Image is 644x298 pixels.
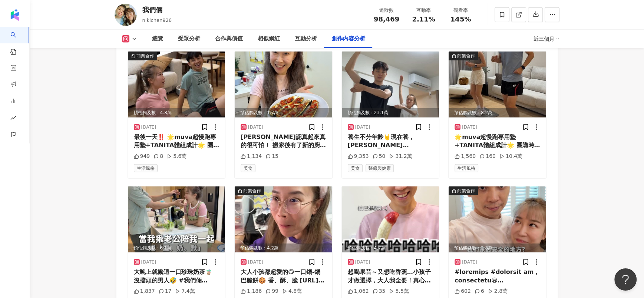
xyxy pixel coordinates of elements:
div: 最後一天‼️ 🌟muva超慢跑專用墊+TANITA體組成計🌟 團購時間：114/8/23-114/8/31 購買連結：[URL][DOMAIN_NAME] 團購品項： 日本🇯🇵TANITA「BC... [134,133,219,150]
div: 15 [265,153,278,160]
div: 商業合作 [457,187,475,195]
img: post-image [449,52,546,117]
div: 160 [479,153,496,160]
div: post-image商業合作預估觸及數：2.8萬 [449,186,546,252]
div: 創作內容分析 [332,34,365,43]
div: [DATE] [248,259,263,265]
div: 想喝果昔～又想吃香蕉…小孩子才做選擇，大人我全要！真心美賣！但確實感覺哪裡怪怪的… #我們倆[PERSON_NAME] #好好笑 [348,268,433,285]
div: 預估觸及數：4.8萬 [128,108,225,117]
img: post-image [449,186,546,252]
div: 9,353 [348,153,369,160]
div: post-image預估觸及數：6.1萬 [128,186,225,252]
div: 50 [373,153,386,160]
div: [DATE] [141,124,156,130]
div: 10.4萬 [499,153,522,160]
div: 5.6萬 [167,153,186,160]
div: 35 [373,288,386,295]
div: 總覽 [152,34,163,43]
div: 相似網紅 [258,34,280,43]
div: 31.2萬 [389,153,412,160]
div: 602 [455,288,471,295]
div: 預估觸及數：6.1萬 [128,244,225,253]
span: 98,469 [374,15,399,23]
div: 合作與價值 [215,34,243,43]
span: 醫療與健康 [366,164,394,172]
div: [PERSON_NAME]認真起來真的很可怕！ 搬家後有了新的廚房，我們開始增加自己煮飯的次數 因為常常吃外面，真的會有種『不知道還能吃什麼』的感覺 這讓原本不常下廚的[PERSON_NAME]... [241,133,326,150]
div: 商業合作 [243,187,261,195]
div: 6 [475,288,484,295]
div: 互動分析 [295,34,317,43]
span: 2.11% [412,16,435,23]
div: post-image預估觸及數：4.7萬 [342,186,439,252]
div: #loremips #dolorsit am，consectetu😅 adipiscingelit❌ 🔒 seddoei「tempo」！ incididu，utlabore， etdolorem... [455,268,540,285]
div: 2.8萬 [488,288,508,295]
div: 預估觸及數：4.2萬 [235,244,332,253]
span: rise [10,110,16,127]
img: post-image [128,52,225,117]
div: 觀看率 [447,7,475,14]
div: 17 [159,288,172,295]
div: 1,560 [455,153,476,160]
div: 949 [134,153,150,160]
div: post-image預估觸及數：23.1萬 [342,52,439,117]
div: 商業合作 [136,52,154,60]
div: 4.8萬 [282,288,302,295]
div: 我們倆 [142,5,172,14]
img: logo icon [9,9,21,21]
img: post-image [342,52,439,117]
div: 大晚上就饞這一口珍珠奶茶🧋 沒擋頭的男人🤣 #我們倆rickynina [134,268,219,285]
div: 8 [153,153,163,160]
div: 99 [265,288,278,295]
div: 預估觸及數：1.7萬 [235,108,332,117]
div: [DATE] [462,259,477,265]
div: [DATE] [462,124,477,130]
div: 7.4萬 [175,288,195,295]
div: 1,134 [241,153,262,160]
div: 預估觸及數：4.7萬 [342,244,439,253]
span: 生活風格 [134,164,158,172]
div: post-image商業合作預估觸及數：4.8萬 [128,52,225,117]
div: 近三個月 [534,33,559,45]
div: [DATE] [141,259,156,265]
div: post-image預估觸及數：1.7萬 [235,52,332,117]
div: 🌟muva超慢跑專用墊+TANITA體組成計🌟 團購時間：114/8/23-114/8/31 購買連結：[URL][DOMAIN_NAME] 團購品項： 日本🇯🇵TANITA「BC-771體脂機... [455,133,540,150]
div: 5.5萬 [389,288,409,295]
span: nikichen926 [142,17,172,23]
div: 大人小孩都超愛的😋一口鍋-鍋巴脆餅🍪 香、酥、脆 [URL][DOMAIN_NAME] 嚴選台灣優良米，純手工新鮮現做出貨🚚💨 連結在首頁下方或精選限動 找不到連結的留言➕1 私訊你們唷！ 最近... [241,268,326,285]
img: KOL Avatar [115,4,137,26]
img: post-image [128,186,225,252]
img: post-image [235,186,332,252]
div: [DATE] [355,124,370,130]
span: 美食 [241,164,255,172]
div: 預估觸及數：23.1萬 [342,108,439,117]
div: 預估觸及數：8.2萬 [449,108,546,117]
div: 追蹤數 [373,7,401,14]
div: 1,062 [348,288,369,295]
span: 生活風格 [455,164,478,172]
div: 受眾分析 [178,34,200,43]
span: 145% [450,16,471,23]
div: 商業合作 [457,52,475,60]
div: 互動率 [410,7,438,14]
iframe: Help Scout Beacon - Open [614,268,637,291]
a: search [10,27,25,56]
div: post-image商業合作預估觸及數：8.2萬 [449,52,546,117]
div: post-image商業合作預估觸及數：4.2萬 [235,186,332,252]
div: 預估觸及數：2.8萬 [449,244,546,253]
img: post-image [342,186,439,252]
div: [DATE] [248,124,263,130]
span: 美食 [348,164,363,172]
div: 1,837 [134,288,155,295]
div: [DATE] [355,259,370,265]
div: 1,186 [241,288,262,295]
div: 養生不分年齡🤘現在養，[PERSON_NAME]（[PERSON_NAME]）🤣 #我們倆rickynina [348,133,433,150]
img: post-image [235,52,332,117]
